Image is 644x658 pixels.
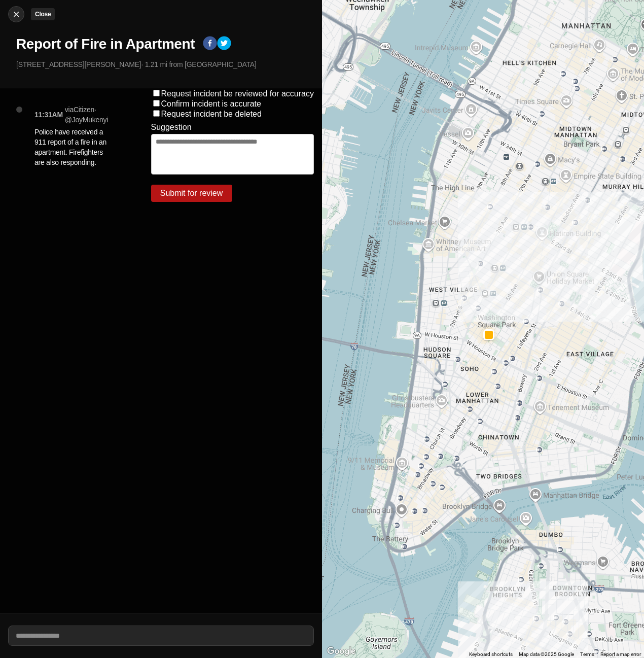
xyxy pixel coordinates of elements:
[161,110,262,118] label: Request incident be deleted
[325,645,358,658] a: Open this area in Google Maps (opens a new window)
[161,89,314,98] label: Request incident be reviewed for accuracy
[65,105,111,125] p: via Citizen · @ JoyMukenyi
[16,35,195,53] h1: Report of Fire in Apartment
[161,99,261,108] label: Confirm incident is accurate
[151,123,192,132] label: Suggestion
[203,36,217,52] button: facebook
[35,11,51,18] small: Close
[519,651,574,657] span: Map data ©2025 Google
[34,127,111,167] p: Police have received a 911 report of a fire in an apartment. Firefighters are also responding.
[600,651,641,657] a: Report a map error
[16,59,314,70] p: [STREET_ADDRESS][PERSON_NAME] · 1.21 mi from [GEOGRAPHIC_DATA]
[469,651,513,658] button: Keyboard shortcuts
[325,645,358,658] img: Google
[217,36,231,52] button: twitter
[580,651,594,657] a: Terms (opens in new tab)
[8,6,24,22] button: cancelClose
[11,9,21,19] img: cancel
[151,185,232,202] button: Submit for review
[34,110,63,120] p: 11:31AM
